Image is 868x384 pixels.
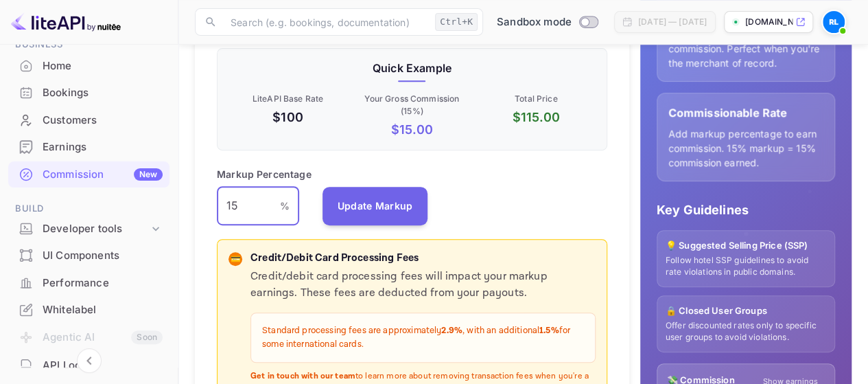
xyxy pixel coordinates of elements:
button: Collapse navigation [77,348,102,373]
strong: 2.9% [441,325,462,337]
div: Developer tools [43,221,149,237]
a: UI Components [8,242,169,268]
div: Developer tools [8,217,169,241]
p: Key Guidelines [657,201,835,219]
div: CommissionNew [8,161,169,188]
p: $ 115.00 [477,108,596,126]
p: Total Price [477,93,596,105]
p: Standard processing fees are approximately , with an additional for some international cards. [262,324,584,351]
p: $ 15.00 [353,120,471,139]
p: 💡 Suggested Selling Price (SSP) [666,239,826,253]
div: New [134,168,163,181]
p: % [280,199,290,213]
span: Build [8,201,169,216]
a: Bookings [8,80,169,105]
span: Sandbox mode [497,14,572,30]
p: Credit/debit card processing fees will impact your markup earnings. These fees are deducted from ... [250,269,596,302]
p: 🔒 Closed User Groups [666,304,826,318]
div: API Logs [8,352,169,379]
p: Markup Percentage [217,167,312,181]
img: Radu Lito [823,11,845,33]
p: Offer discounted rates only to specific user groups to avoid violations. [666,320,826,343]
a: Whitelabel [8,297,169,322]
p: Add markup percentage to earn commission. 15% markup = 15% commission earned. [668,126,823,170]
p: Follow hotel SSP guidelines to avoid rate violations in public domains. [666,255,826,278]
p: Base hotel rate with no commission. Perfect when you're the merchant of record. [668,27,823,70]
div: Commission [43,167,163,183]
div: Home [43,58,163,74]
a: Earnings [8,134,169,159]
p: Quick Example [228,60,596,76]
div: Home [8,53,169,80]
p: 💳 [230,253,240,265]
div: Performance [8,270,169,297]
p: Commissionable Rate [668,104,823,121]
div: UI Components [43,248,163,264]
input: 0 [217,187,280,225]
div: Earnings [43,139,163,155]
p: $100 [228,108,347,126]
div: Customers [43,113,163,128]
strong: 1.5% [539,325,559,337]
a: CommissionNew [8,161,169,187]
a: API Logs [8,352,169,378]
div: API Logs [43,358,163,374]
a: Home [8,53,169,78]
a: Customers [8,107,169,133]
div: Bookings [43,85,163,101]
span: Business [8,37,169,52]
div: Switch to Production mode [491,14,603,30]
div: [DATE] — [DATE] [638,16,707,28]
div: Bookings [8,80,169,106]
strong: Get in touch with our team [250,371,355,381]
div: Customers [8,107,169,134]
input: Search (e.g. bookings, documentation) [222,8,430,36]
div: Earnings [8,134,169,161]
div: UI Components [8,242,169,269]
button: Update Markup [322,187,428,225]
img: LiteAPI logo [11,11,121,33]
a: Performance [8,270,169,295]
p: Your Gross Commission ( 15 %) [353,93,471,117]
div: Ctrl+K [435,13,478,31]
div: Whitelabel [8,297,169,324]
div: Whitelabel [43,302,163,318]
p: LiteAPI Base Rate [228,93,347,105]
p: [DOMAIN_NAME] [745,16,793,28]
div: Performance [43,275,163,291]
p: Credit/Debit Card Processing Fees [250,251,596,267]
